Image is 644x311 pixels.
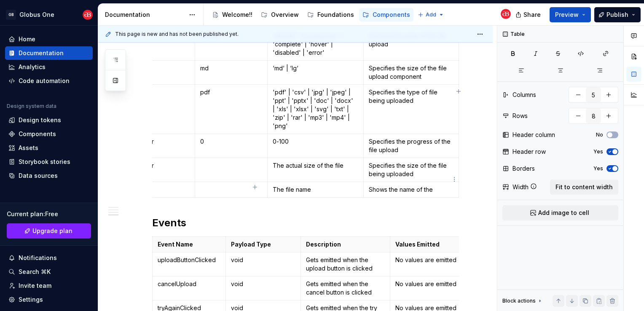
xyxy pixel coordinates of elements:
img: Globus Bank UX Team [501,9,511,19]
div: Overview [271,11,299,19]
a: Analytics [5,60,93,74]
div: Columns [513,91,536,99]
div: Home [19,35,35,43]
div: Search ⌘K [19,268,51,276]
p: Gets emitted when the upload button is clicked [306,256,385,273]
span: Upgrade plan [32,227,72,235]
a: Foundations [304,8,357,21]
button: Preview [550,7,591,22]
p: Specifies the progress of the file upload [369,137,453,154]
p: Payload Type [231,240,295,249]
p: 0 [200,137,263,146]
span: Publish [606,11,628,19]
a: Home [5,32,93,46]
div: Block actions [502,295,543,307]
span: Preview [555,11,579,19]
div: Assets [19,144,38,152]
button: GBGlobus OneGlobus Bank UX Team [2,5,96,24]
div: Header column [513,131,555,139]
h2: Events [152,216,459,230]
p: Event Name [158,240,220,249]
div: Block actions [502,298,536,304]
div: Current plan : Free [7,210,91,218]
div: Foundations [317,11,354,19]
div: Design system data [7,103,56,110]
a: Welcome!! [209,8,256,21]
label: Yes [593,148,603,155]
a: Code automation [5,74,93,88]
p: Gets emitted when the cancel button is clicked [306,280,385,297]
div: Data sources [19,172,58,180]
button: Add [415,9,447,21]
label: Yes [593,165,603,172]
div: Code automation [19,77,70,85]
p: Specifies the size of the file upload component [369,64,453,81]
div: GB [6,10,16,20]
div: Design tokens [19,116,61,124]
a: Data sources [5,169,93,182]
button: Search ⌘K [5,265,93,279]
p: string [133,64,190,72]
span: This page is new and has not been published yet. [115,31,239,38]
div: Settings [19,295,43,304]
p: pdf [200,88,263,97]
p: The file name [273,185,358,194]
div: Notifications [19,254,57,262]
p: string [133,185,190,194]
div: Width [513,183,529,191]
p: ‘md‘ | ‘lg‘ [273,64,358,72]
span: Add image to cell [538,209,589,217]
a: Overview [258,8,302,21]
button: Share [511,7,546,22]
div: Analytics [19,63,46,71]
p: Specifies the size of the file being uploaded [369,161,453,178]
a: Upgrade plan [7,223,91,239]
div: Invite team [19,282,51,290]
p: Description [306,240,385,249]
div: Borders [513,164,535,173]
img: Globus Bank UX Team [83,10,93,20]
p: The actual size of the file [273,161,358,170]
div: Globus One [19,11,54,19]
p: number [133,161,190,170]
a: Components [359,8,413,21]
p: void [231,280,295,288]
p: Specifies the type of file being uploaded [369,88,453,105]
div: Documentation [19,49,64,57]
a: Components [5,127,93,141]
div: Welcome!! [222,11,252,19]
a: Design tokens [5,113,93,127]
a: Storybook stories [5,155,93,169]
span: Add [426,11,436,18]
div: Components [19,130,56,138]
a: Settings [5,293,93,306]
p: 'pdf' | 'csv' | 'jpg' | 'jpeg' | 'ppt' | 'pptx' | 'doc' | 'docx' | 'xls' | 'xlsx' | 'svg' | 'txt'... [273,88,358,130]
p: No values are emitted [395,256,513,264]
a: Documentation [5,46,93,60]
button: Add image to cell [502,205,618,220]
p: 0-100 [273,137,358,146]
a: Invite team [5,279,93,292]
p: void [231,256,295,264]
span: Fit to content width [555,183,613,191]
div: Components [373,11,410,19]
label: No [596,131,603,138]
p: uploadButtonClicked [158,256,220,264]
p: cancelUpload [158,280,220,288]
button: Fit to content width [550,180,618,195]
p: No values are emitted [395,280,513,288]
span: Share [523,11,541,19]
p: Shows the name of the [369,185,453,194]
p: Values Emitted [395,240,513,249]
div: Header row [513,147,546,156]
p: 'default' | 'in_progress' | 'complete' | 'hover' | 'disabled' | 'error' [273,32,358,57]
p: md [200,64,263,72]
div: Documentation [105,11,185,19]
a: Assets [5,141,93,155]
div: Storybook stories [19,158,70,166]
p: number [133,137,190,146]
button: Publish [594,7,641,22]
div: Rows [513,112,528,120]
button: Notifications [5,251,93,265]
p: string [133,88,190,97]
